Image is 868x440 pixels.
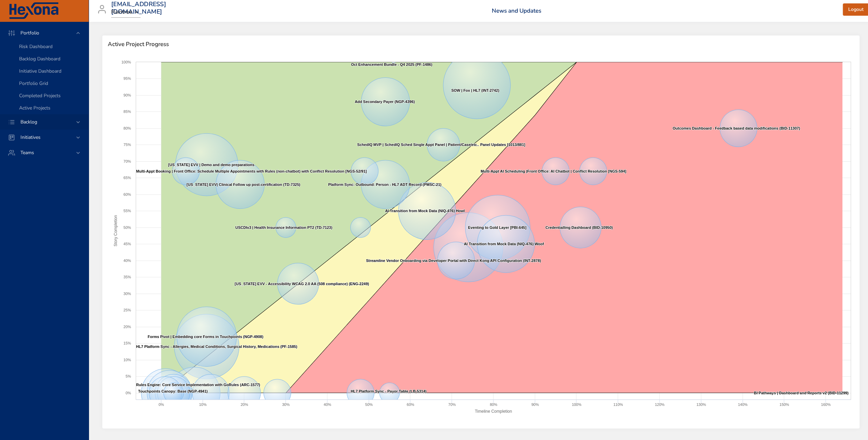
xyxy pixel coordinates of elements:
text: BI Pathways | Dashboard and Reports v2 (BID-11299) [754,391,849,395]
span: Active Project Progress [108,41,854,48]
text: Outcomes Dashboard - Feedback based data modifications (BID-11307) [673,126,800,130]
text: Oct Enhancement Bundle - Q4 2025 (PF-1486) [351,62,432,67]
text: 15% [123,341,131,345]
text: 40% [123,259,131,263]
span: Initiatives [15,134,46,141]
text: [US_STATE] EVV | Demo and demo preparations [168,163,254,167]
text: 45% [123,242,131,246]
text: 95% [123,76,131,80]
text: 90% [123,93,131,97]
text: 110% [613,402,623,407]
text: 120% [655,402,664,407]
text: [US_STATE] EVV - Accessibility WCAG 2.0 AA (508 compliance) (ENG-2249) [235,282,369,286]
div: Raintree [111,7,141,18]
text: 160% [821,402,830,407]
text: Timeline Completion [475,409,512,414]
text: 60% [123,192,131,196]
text: Platform Sync: Outbound: Person - HL7 ADT Record (PMSC-21) [328,182,441,187]
text: 55% [123,209,131,213]
span: Completed Projects [19,92,61,99]
text: Add Secondary Payer (NGP-4396) [355,100,415,104]
text: 50% [123,225,131,230]
text: Credentialling Dashboard (BID-10950) [545,225,613,230]
text: [US_STATE] EVV| Clinical Follow up post-certification (TD-7325) [187,182,300,187]
text: 80% [490,402,497,407]
text: 35% [123,275,131,279]
text: 140% [738,402,747,407]
text: 70% [448,402,456,407]
text: Streamline Vendor Onboarding via Developer Portal with Direct Kong API Configuration (INT-2878) [366,259,541,263]
text: 90% [531,402,539,407]
text: SchedIQ MVP | SchedIQ Sched Single Appt Panel | Patient/Case/etc.. Panel Updates [1013/881] [357,143,525,147]
text: Touchpoints Canopy: Base (NGP-4941) [138,389,208,393]
text: HL7 Platform Sync - Payor Table (LB-5314) [351,389,427,393]
text: Rules Engine: Core Service Implementation with GoRules (ARC-1577) [136,383,260,387]
text: 25% [123,308,131,312]
span: Backlog Dashboard [19,56,60,62]
text: 150% [779,402,789,407]
span: Active Projects [19,105,50,111]
text: HL7 Platform Sync - Allergies, Medical Conditions, Surgical History, Medications (PF-1585) [136,344,297,349]
text: 65% [123,176,131,180]
text: 130% [696,402,706,407]
text: 20% [123,325,131,329]
text: 100% [121,60,131,64]
text: 70% [123,159,131,163]
text: 40% [324,402,331,407]
img: Hexona [8,2,59,19]
text: 60% [407,402,414,407]
text: 0% [159,402,164,407]
span: Backlog [15,119,43,125]
text: Multi-Appt AI Scheduling |Front Office: AI Chatbot | Conflict Resolution [NGS-594] [481,169,626,173]
text: AI Transition from Mock Data (NIQ-476) Woof [464,242,544,246]
text: AI Transition from Mock Data (NIQ-476) Howl [385,209,465,213]
text: 30% [282,402,290,407]
span: Portfolio Grid [19,80,48,87]
text: 5% [126,374,131,378]
text: 10% [199,402,207,407]
text: 50% [365,402,373,407]
text: 10% [123,358,131,362]
text: Eventing to Gold Layer [PBI-645] [468,225,526,230]
text: Story Completion [113,215,118,247]
text: 20% [240,402,248,407]
text: 0% [126,391,131,395]
span: Teams [15,149,40,156]
text: Multi-Appt Booking | Front Office: Schedule Multiple Appointments with Rules (non-chatbot) with C... [136,169,367,173]
text: 100% [572,402,581,407]
a: News and Updates [492,7,541,15]
span: Initiative Dashboard [19,68,61,74]
text: USCDIv3 | Health Insurance Information PT2 (TD-7123) [235,225,333,230]
h3: [EMAIL_ADDRESS][DOMAIN_NAME] [111,1,166,15]
text: Forms Pivot | Embedding core Forms in Touchpoints (NGP-4908) [148,335,263,339]
text: SOW | Fox | HL7 (INT-2742) [451,88,499,92]
text: 75% [123,143,131,147]
text: 85% [123,109,131,114]
span: Logout [848,5,864,14]
text: 30% [123,292,131,296]
span: Risk Dashboard [19,43,53,50]
text: 80% [123,126,131,130]
span: Portfolio [15,30,45,36]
